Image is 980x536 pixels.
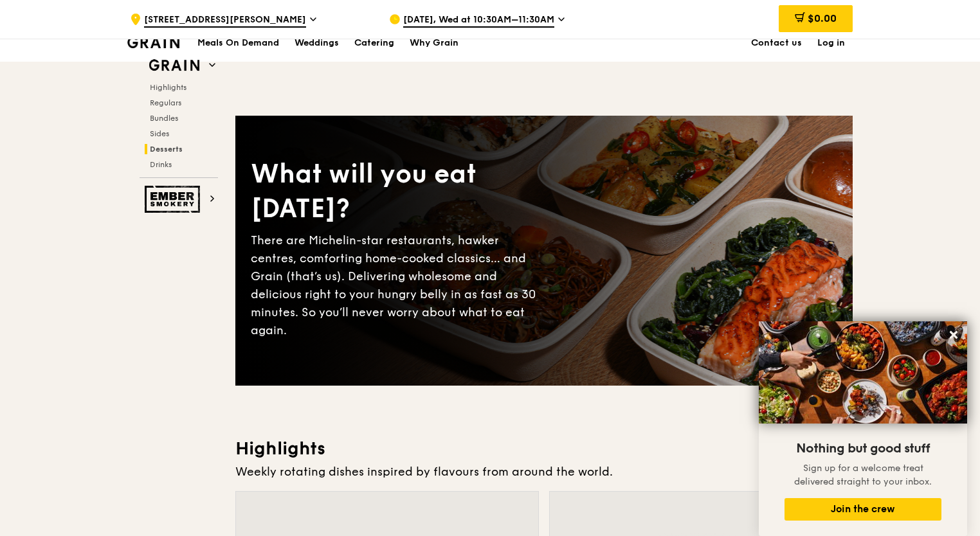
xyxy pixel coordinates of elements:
span: Highlights [150,83,186,92]
span: [STREET_ADDRESS][PERSON_NAME] [144,13,306,28]
h1: Meals On Demand [197,37,279,49]
div: Weddings [295,24,339,62]
span: Drinks [150,160,172,169]
span: Sign up for a welcome treat delivered straight to your inbox. [794,463,932,487]
a: Catering [347,24,402,62]
div: There are Michelin-star restaurants, hawker centres, comforting home-cooked classics… and Grain (... [251,231,544,339]
span: [DATE], Wed at 10:30AM–11:30AM [403,13,554,28]
div: What will you eat [DATE]? [251,157,544,226]
span: Bundles [150,114,178,123]
h3: Highlights [235,437,853,460]
span: $0.00 [808,12,837,24]
button: Close [943,325,964,345]
img: DSC07876-Edit02-Large.jpeg [759,321,967,424]
div: Why Grain [410,24,458,62]
img: Grain web logo [145,54,204,77]
span: Sides [150,129,169,138]
img: Ember Smokery web logo [145,186,204,213]
div: Weekly rotating dishes inspired by flavours from around the world. [235,463,853,481]
a: Weddings [287,24,347,62]
a: Contact us [743,24,810,62]
div: Catering [354,24,394,62]
a: Why Grain [402,24,466,62]
span: Nothing but good stuff [796,441,930,456]
span: Regulars [150,98,181,107]
span: Desserts [150,145,183,154]
button: Join the crew [785,498,941,521]
a: Log in [810,24,853,62]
